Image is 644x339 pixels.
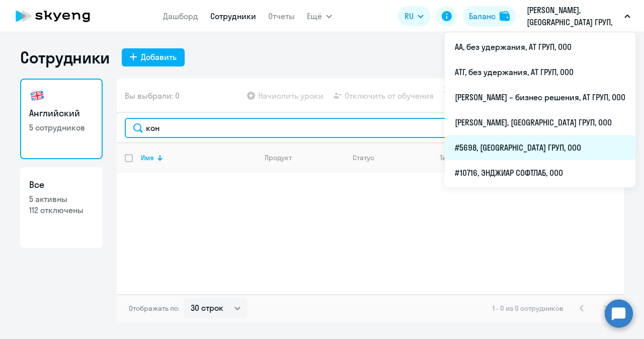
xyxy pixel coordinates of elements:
[268,11,295,21] a: Отчеты
[141,153,154,162] div: Имя
[125,118,616,138] input: Поиск по имени, email, продукту или статусу
[493,304,563,313] span: 1 - 0 из 0 сотрудников
[141,51,177,63] div: Добавить
[353,153,374,162] div: Статус
[265,153,344,162] div: Продукт
[440,153,497,162] div: Текущий уровень
[163,11,198,21] a: Дашборд
[20,47,110,67] h1: Сотрудники
[122,48,185,66] button: Добавить
[463,6,516,26] button: Балансbalance
[265,153,292,162] div: Продукт
[307,6,332,26] button: Ещё
[405,10,414,22] span: RU
[29,178,94,191] h3: Все
[500,11,510,21] img: balance
[129,304,180,313] span: Отображать по:
[29,205,94,216] p: 112 отключены
[527,4,620,28] p: [PERSON_NAME], [GEOGRAPHIC_DATA] ГРУП, ООО
[29,88,45,104] img: english
[29,193,94,205] p: 5 активны
[307,10,322,22] span: Ещё
[522,4,635,28] button: [PERSON_NAME], [GEOGRAPHIC_DATA] ГРУП, ООО
[430,153,515,162] div: Текущий уровень
[353,153,422,162] div: Статус
[20,79,103,159] a: Английский5 сотрудников
[20,167,103,248] a: Все5 активны112 отключены
[397,6,431,26] button: RU
[141,153,256,162] div: Имя
[210,11,256,21] a: Сотрудники
[29,122,94,133] p: 5 сотрудников
[125,90,180,102] span: Вы выбрали: 0
[445,32,635,187] ul: Ещё
[469,10,496,22] div: Баланс
[29,107,94,120] h3: Английский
